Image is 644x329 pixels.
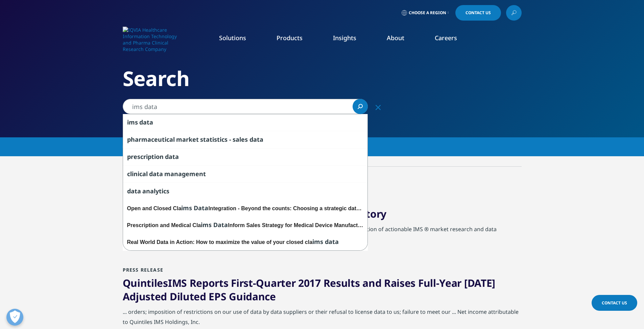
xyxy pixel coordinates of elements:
[123,66,522,91] h2: Search
[200,135,228,143] span: statistics
[233,135,248,143] span: sales
[123,131,367,148] div: pharmaceutical market statistics - sales data
[435,34,457,42] a: Careers
[455,5,501,21] a: Contact Us
[149,170,163,178] span: data
[127,187,141,195] span: data
[249,135,263,143] span: data
[123,99,368,114] input: Search
[123,200,367,217] div: Open and Closed Cla Integration - Beyond the counts: Choosing a strategic data partner, not just ...
[123,276,496,303] a: QuintilesIMS Reports First-Quarter 2017 Results and Raises Full-Year [DATE] Adjusted Diluted EPS ...
[6,309,23,326] button: Open Preferences
[376,105,381,110] svg: Clear
[333,34,356,42] a: Insights
[165,153,179,161] span: data
[312,238,339,246] span: ims data
[387,34,404,42] a: About
[219,34,246,42] a: Solutions
[123,200,367,250] div: Open and Closed Claims Data Integration - Beyond the counts: Choosing a strategic data partner, n...
[123,27,177,52] img: IQVIA Healthcare Information Technology and Pharma Clinical Research Company
[127,153,164,161] span: prescription
[592,295,637,311] a: Contact Us
[277,34,303,42] a: Products
[201,221,228,229] span: ims Data
[409,10,446,16] span: Choose a Region
[127,118,138,126] span: ims
[353,99,368,114] a: Search
[358,104,363,109] svg: Search
[127,135,175,143] span: pharmaceutical
[123,165,367,183] div: clinical data management
[181,204,208,212] span: ims Data
[602,300,627,306] span: Contact Us
[180,24,522,55] nav: Primary
[370,99,386,115] div: Clear
[139,118,153,126] span: data
[123,234,367,250] div: Real World Data in Action: How to maximize the value of your closed cla
[123,114,367,131] div: ims data
[123,148,367,165] div: prescription data
[466,11,491,15] span: Contact Us
[164,170,206,178] span: management
[123,183,367,200] div: data analytics
[123,114,368,251] div: Search Suggestions
[142,187,169,195] span: analytics
[123,267,164,273] span: Press Release
[229,135,231,143] span: -
[176,135,199,143] span: market
[123,217,367,234] div: Prescription and Medical Cla Inform Sales Strategy for Medical Device Manufacturer
[127,170,148,178] span: clinical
